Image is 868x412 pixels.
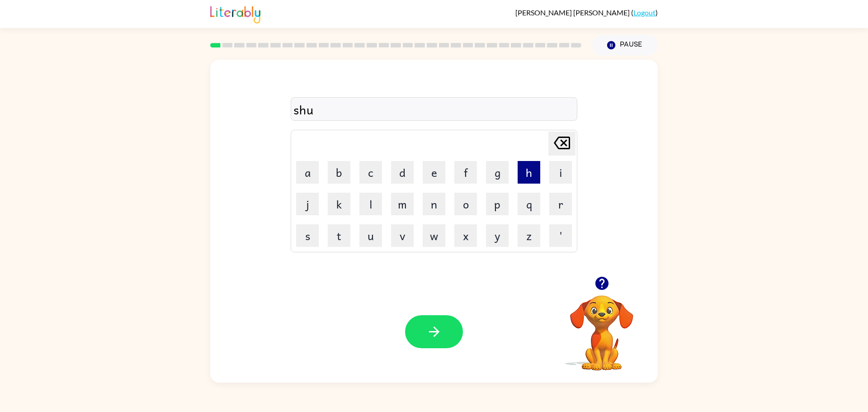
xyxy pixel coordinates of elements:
[423,224,445,247] button: w
[518,161,540,184] button: h
[296,224,319,247] button: s
[293,100,575,119] div: shu
[633,8,656,17] a: Logout
[328,161,350,184] button: b
[454,224,477,247] button: x
[359,193,382,215] button: l
[359,224,382,247] button: u
[515,8,658,17] div: ( )
[391,161,414,184] button: d
[515,8,631,17] span: [PERSON_NAME] [PERSON_NAME]
[328,224,350,247] button: t
[391,224,414,247] button: v
[210,4,260,24] img: Literably
[359,161,382,184] button: c
[549,224,572,247] button: '
[296,193,319,215] button: j
[549,161,572,184] button: i
[557,281,647,372] video: Your browser must support playing .mp4 files to use Literably. Please try using another browser.
[423,161,445,184] button: e
[454,193,477,215] button: o
[296,161,319,184] button: a
[518,193,540,215] button: q
[328,193,350,215] button: k
[518,224,540,247] button: z
[486,161,509,184] button: g
[486,193,509,215] button: p
[549,193,572,215] button: r
[486,224,509,247] button: y
[454,161,477,184] button: f
[391,193,414,215] button: m
[592,35,658,56] button: Pause
[423,193,445,215] button: n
